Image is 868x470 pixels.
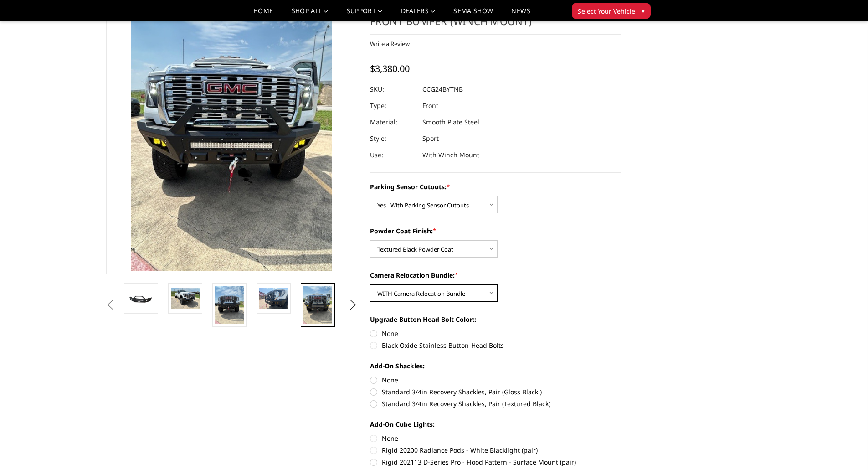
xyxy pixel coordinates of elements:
[370,457,621,467] label: Rigid 202113 D-Series Pro - Flood Pattern - Surface Mount (pair)
[370,98,416,114] dt: Type:
[453,8,493,21] a: SEMA Show
[401,8,436,21] a: Dealers
[370,81,416,98] dt: SKU:
[370,399,621,408] label: Standard 3/4in Recovery Shackles, Pair (Textured Black)
[370,130,416,147] dt: Style:
[370,341,621,350] label: Black Oxide Stainless Button-Head Bolts
[303,286,332,324] img: 2024-2025 GMC 2500-3500 - A2 Series - Sport Front Bumper (winch mount)
[370,182,621,191] label: Parking Sensor Cutouts:
[370,270,621,280] label: Camera Relocation Bundle:
[127,292,155,305] img: 2024-2025 GMC 2500-3500 - A2 Series - Sport Front Bumper (winch mount)
[253,8,273,21] a: Home
[370,114,416,130] dt: Material:
[370,62,410,75] span: $3,380.00
[370,329,621,338] label: None
[370,361,621,371] label: Add-On Shackles:
[370,445,621,455] label: Rigid 20200 Radiance Pods - White Blacklight (pair)
[422,81,463,98] dd: CCG24BYTNB
[422,98,438,114] dd: Front
[215,286,244,324] img: 2024-2025 GMC 2500-3500 - A2 Series - Sport Front Bumper (winch mount)
[642,6,645,15] span: ▾
[370,147,416,163] dt: Use:
[370,40,410,48] a: Write a Review
[572,3,651,19] button: Select Your Vehicle
[370,387,621,397] label: Standard 3/4in Recovery Shackles, Pair (Gloss Black )
[346,298,360,312] button: Next
[370,226,621,236] label: Powder Coat Finish:
[422,114,479,130] dd: Smooth Plate Steel
[511,8,530,21] a: News
[370,315,621,324] label: Upgrade Button Head Bolt Color::
[370,375,621,385] label: None
[106,0,358,274] a: 2024-2025 GMC 2500-3500 - A2 Series - Sport Front Bumper (winch mount)
[292,8,329,21] a: shop all
[578,6,635,16] span: Select Your Vehicle
[347,8,383,21] a: Support
[370,434,621,443] label: None
[422,147,479,163] dd: With Winch Mount
[370,419,621,429] label: Add-On Cube Lights:
[422,130,439,147] dd: Sport
[171,288,200,309] img: 2024-2025 GMC 2500-3500 - A2 Series - Sport Front Bumper (winch mount)
[104,298,118,312] button: Previous
[259,288,288,309] img: 2024-2025 GMC 2500-3500 - A2 Series - Sport Front Bumper (winch mount)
